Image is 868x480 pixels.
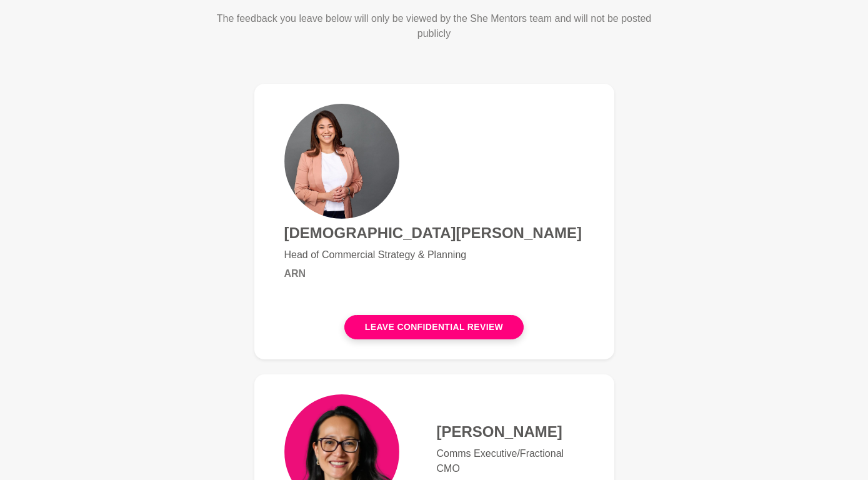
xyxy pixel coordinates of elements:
[214,11,654,41] p: The feedback you leave below will only be viewed by the She Mentors team and will not be posted p...
[254,84,614,359] a: [DEMOGRAPHIC_DATA][PERSON_NAME]Head of Commercial Strategy & PlanningARNLeave confidential review
[437,422,584,441] h4: [PERSON_NAME]
[284,224,584,242] h4: [DEMOGRAPHIC_DATA][PERSON_NAME]
[284,247,584,262] p: Head of Commercial Strategy & Planning
[284,267,584,280] h6: ARN
[344,315,524,339] button: Leave confidential review
[437,446,584,476] p: Comms Executive/Fractional CMO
